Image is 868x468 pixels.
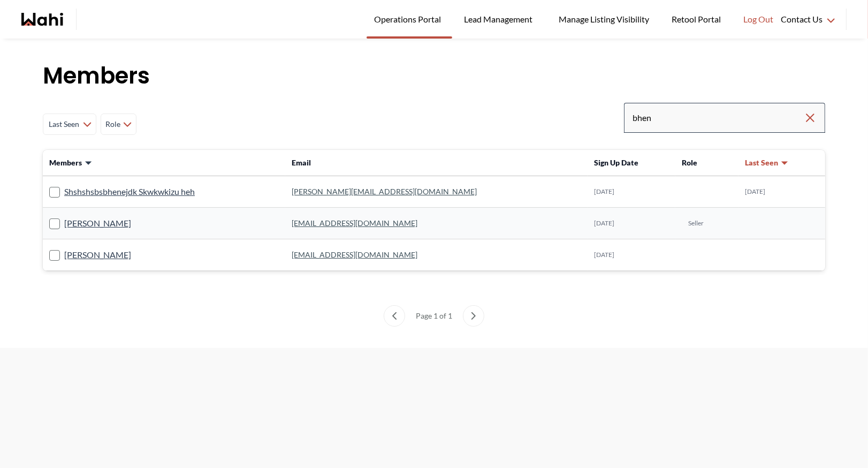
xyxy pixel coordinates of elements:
a: [PERSON_NAME][EMAIL_ADDRESS][DOMAIN_NAME] [292,187,477,196]
span: Role [105,115,121,134]
td: [DATE] [588,208,675,239]
span: Email [292,158,311,167]
a: [EMAIL_ADDRESS][DOMAIN_NAME] [292,250,417,259]
button: Last Seen [745,157,789,168]
td: [DATE] [588,239,675,271]
span: Manage Listing Visibility [555,12,652,26]
a: [PERSON_NAME] [64,216,131,230]
a: [EMAIL_ADDRESS][DOMAIN_NAME] [292,218,417,228]
button: previous page [384,305,405,327]
button: Clear search [804,108,817,127]
button: next page [463,305,484,327]
a: Wahi homepage [21,13,63,26]
span: Retool Portal [672,12,724,26]
nav: Members List pagination [43,305,825,327]
span: Log Out [743,12,773,26]
td: [DATE] [588,176,675,208]
span: Sign Up Date [594,158,638,167]
span: Members [49,157,82,168]
span: Last Seen [745,157,778,168]
button: Members [49,157,93,168]
h1: Members [43,60,825,92]
input: Search input [633,108,804,127]
div: Page 1 of 1 [412,305,456,327]
a: Shshshsbsbhenejdk Skwkwkizu heh [64,185,195,199]
span: Lead Management [464,12,536,26]
span: Operations Portal [374,12,445,26]
a: [PERSON_NAME] [64,248,131,262]
span: Last Seen [48,115,81,134]
span: Role [682,158,697,167]
td: [DATE] [738,176,825,208]
span: Seller [688,219,704,228]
